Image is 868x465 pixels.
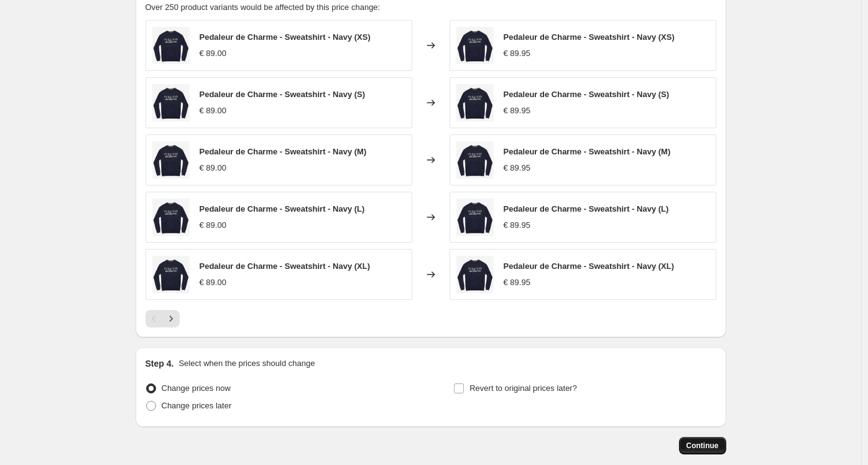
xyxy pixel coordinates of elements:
img: La_Machine_Pedaleur_de_Charme_Navy_Sweatshirt_Flat_80x.jpg [152,27,190,64]
h2: Step 4. [145,357,174,370]
div: € 89.00 [200,105,226,117]
div: € 89.00 [200,162,226,174]
img: La_Machine_Pedaleur_de_Charme_Navy_Sweatshirt_Flat_80x.jpg [456,256,494,293]
img: La_Machine_Pedaleur_de_Charme_Navy_Sweatshirt_Flat_80x.jpg [456,141,494,179]
button: Continue [679,437,726,454]
span: Revert to original prices later? [469,383,577,393]
div: € 89.95 [504,219,530,232]
p: Select when the prices should change [178,357,315,370]
span: Pedaleur de Charme - Sweatshirt - Navy (M) [504,147,671,156]
span: Change prices now [162,383,231,393]
span: Over 250 product variants would be affected by this price change: [145,2,381,12]
span: Pedaleur de Charme - Sweatshirt - Navy (XS) [200,32,371,42]
div: € 89.00 [200,276,226,289]
span: Pedaleur de Charme - Sweatshirt - Navy (L) [200,204,365,214]
div: € 89.00 [200,47,226,60]
div: € 89.95 [504,105,530,117]
img: La_Machine_Pedaleur_de_Charme_Navy_Sweatshirt_Flat_80x.jpg [456,27,494,64]
img: La_Machine_Pedaleur_de_Charme_Navy_Sweatshirt_Flat_80x.jpg [456,199,494,236]
button: Next [162,310,180,327]
nav: Pagination [145,310,180,327]
span: Pedaleur de Charme - Sweatshirt - Navy (XL) [200,261,371,271]
span: Pedaleur de Charme - Sweatshirt - Navy (S) [504,90,670,99]
span: Pedaleur de Charme - Sweatshirt - Navy (M) [200,147,367,156]
img: La_Machine_Pedaleur_de_Charme_Navy_Sweatshirt_Flat_80x.jpg [152,256,190,293]
img: La_Machine_Pedaleur_de_Charme_Navy_Sweatshirt_Flat_80x.jpg [456,84,494,121]
img: La_Machine_Pedaleur_de_Charme_Navy_Sweatshirt_Flat_80x.jpg [152,84,190,121]
span: Pedaleur de Charme - Sweatshirt - Navy (L) [504,204,669,214]
div: € 89.00 [200,219,226,232]
div: € 89.95 [504,162,530,174]
div: € 89.95 [504,47,530,60]
span: Pedaleur de Charme - Sweatshirt - Navy (XL) [504,261,675,271]
span: Pedaleur de Charme - Sweatshirt - Navy (S) [200,90,366,99]
img: La_Machine_Pedaleur_de_Charme_Navy_Sweatshirt_Flat_80x.jpg [152,141,190,179]
span: Change prices later [162,401,232,410]
span: Continue [686,441,719,451]
span: Pedaleur de Charme - Sweatshirt - Navy (XS) [504,32,675,42]
div: € 89.95 [504,276,530,289]
img: La_Machine_Pedaleur_de_Charme_Navy_Sweatshirt_Flat_80x.jpg [152,199,190,236]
